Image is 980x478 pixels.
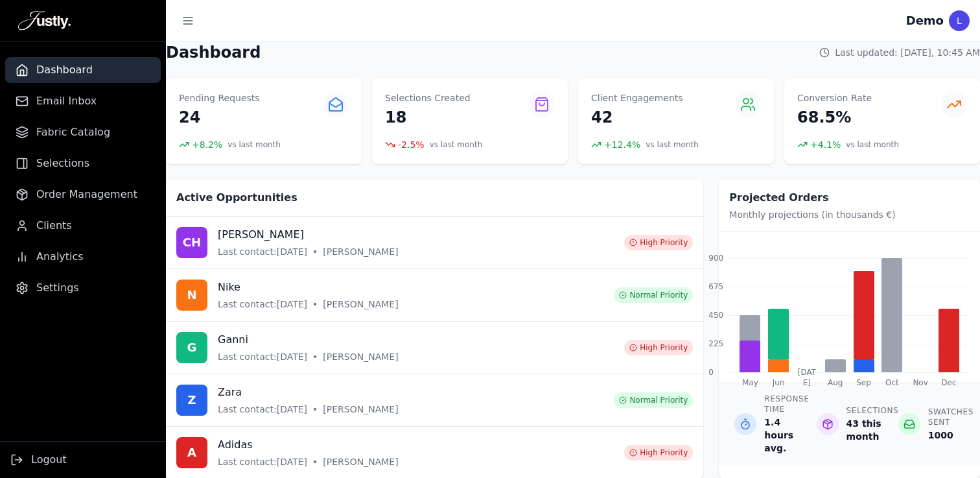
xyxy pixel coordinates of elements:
[591,107,683,128] p: 42
[910,377,931,388] div: Nov
[36,62,93,78] span: Dashboard
[179,107,260,128] p: 24
[614,392,693,408] div: Normal Priority
[176,280,207,311] div: N
[31,452,67,468] span: Logout
[708,281,723,292] span: 675
[5,182,161,208] a: Order Management
[323,350,398,363] span: [PERSON_NAME]
[323,245,398,258] span: [PERSON_NAME]
[176,190,693,206] h2: Active Opportunities
[928,429,974,442] p: 1000
[5,57,161,83] a: Dashboard
[36,280,79,296] span: Settings
[846,405,899,416] p: Selections
[949,10,970,31] div: L
[218,227,399,243] h3: [PERSON_NAME]
[36,156,89,171] span: Selections
[36,187,137,202] span: Order Management
[881,377,902,388] div: Oct
[18,10,71,31] img: Justly Logo
[614,287,693,303] div: Normal Priority
[646,139,699,150] span: vs last month
[846,417,899,443] p: 43 this month
[797,91,872,104] p: Conversion Rate
[218,437,399,453] h3: Adidas
[5,88,161,114] a: Email Inbox
[5,275,161,301] a: Settings
[768,377,789,388] div: Jun
[385,91,471,104] p: Selections Created
[218,403,307,416] span: Last contact: [DATE]
[312,298,318,311] span: •
[740,377,760,388] div: May
[176,437,207,468] div: A
[218,332,399,348] h3: Ganni
[906,12,944,30] div: Demo
[323,298,398,311] span: [PERSON_NAME]
[10,452,67,468] button: Logout
[624,340,693,355] div: High Priority
[604,138,640,151] span: + 12.4 %
[854,377,874,388] div: Sep
[708,339,723,349] span: 225
[312,455,318,468] span: •
[939,377,959,388] div: Dec
[176,385,207,416] div: Z
[312,403,318,416] span: •
[398,138,425,151] span: -2.5 %
[36,249,84,265] span: Analytics
[179,91,260,104] p: Pending Requests
[218,280,399,295] h3: Nike
[624,235,693,250] div: High Priority
[624,445,693,460] div: High Priority
[218,385,399,400] h3: Zara
[385,107,471,128] p: 18
[591,91,683,104] p: Client Engagements
[797,107,872,128] p: 68.5%
[176,227,207,258] div: CH
[218,350,307,363] span: Last contact: [DATE]
[928,407,974,427] p: Swatches Sent
[708,310,723,320] span: 450
[218,245,307,258] span: Last contact: [DATE]
[430,139,483,150] span: vs last month
[218,298,307,311] span: Last contact: [DATE]
[218,455,307,468] span: Last contact: [DATE]
[708,253,723,263] span: 900
[176,9,200,32] button: Toggle sidebar
[5,150,161,176] a: Selections
[192,138,222,151] span: + 8.2 %
[5,213,161,239] a: Clients
[5,119,161,145] a: Fabric Catalog
[36,125,110,140] span: Fabric Catalog
[797,367,817,388] div: [DATE]
[764,394,809,414] p: Response Time
[729,208,970,221] p: Monthly projections (in thousands €)
[312,245,318,258] span: •
[166,42,261,63] h1: Dashboard
[708,367,714,377] span: 0
[36,218,72,233] span: Clients
[227,139,281,150] span: vs last month
[323,403,398,416] span: [PERSON_NAME]
[729,190,970,206] h2: Projected Orders
[825,377,846,388] div: Aug
[810,138,841,151] span: + 4.1 %
[36,93,97,109] span: Email Inbox
[764,416,809,455] p: 1.4 hours avg.
[846,139,899,150] span: vs last month
[323,455,398,468] span: [PERSON_NAME]
[312,350,318,363] span: •
[176,332,207,363] div: G
[835,46,980,59] span: Last updated: [DATE], 10:45 AM
[5,244,161,270] a: Analytics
